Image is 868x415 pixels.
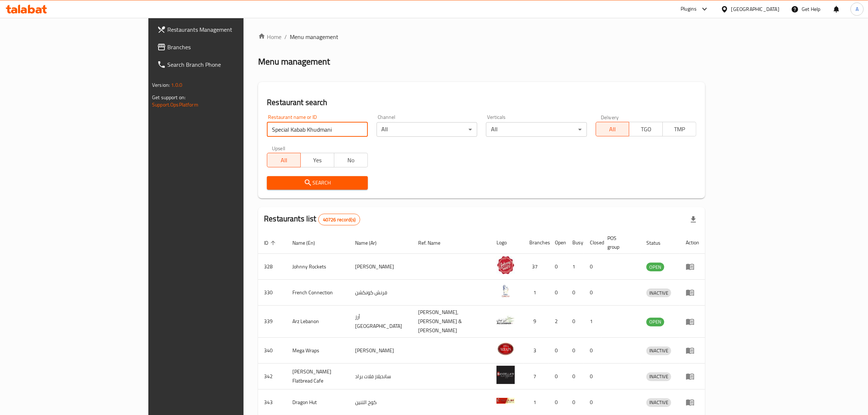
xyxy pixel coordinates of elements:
td: 7 [523,364,549,389]
td: 37 [523,254,549,280]
td: 2 [549,306,567,338]
th: Open [549,232,567,254]
div: Menu [686,317,699,326]
div: Menu [686,262,699,271]
img: Johnny Rockets [497,256,515,274]
td: [PERSON_NAME],[PERSON_NAME] & [PERSON_NAME] [413,306,491,338]
div: Menu [686,372,699,381]
th: Action [680,232,705,254]
button: TGO [629,122,663,136]
td: [PERSON_NAME] [349,338,413,364]
button: All [267,153,301,167]
td: 1 [523,280,549,306]
td: 0 [567,280,584,306]
span: OPEN [646,318,664,326]
img: Sandella's Flatbread Cafe [497,366,515,384]
div: OPEN [646,263,664,271]
td: French Connection [287,280,349,306]
div: All [377,122,477,137]
label: Delivery [601,115,619,120]
span: Name (Ar) [355,238,386,247]
a: Support.OpsPlatform [152,100,198,109]
span: Status [646,238,670,247]
td: 0 [567,306,584,338]
span: OPEN [646,263,664,271]
a: Search Branch Phone [151,56,293,73]
div: Menu [686,346,699,355]
span: INACTIVE [646,289,671,297]
span: Name (En) [292,238,324,247]
td: Arz Lebanon [287,306,349,338]
span: Branches [167,43,288,51]
nav: breadcrumb [258,32,705,41]
button: No [334,153,368,167]
button: All [596,122,630,136]
button: TMP [662,122,696,136]
td: 0 [549,338,567,364]
span: Ref. Name [419,238,450,247]
td: Mega Wraps [287,338,349,364]
div: Export file [685,211,702,228]
span: Search Branch Phone [167,60,288,69]
span: 1.0.0 [171,80,182,90]
span: All [270,155,298,166]
span: Yes [304,155,331,166]
th: Closed [584,232,602,254]
h2: Restaurant search [267,97,696,108]
span: ID [264,238,278,247]
h2: Menu management [258,56,330,67]
td: 0 [567,364,584,389]
span: INACTIVE [646,372,671,381]
th: Branches [523,232,549,254]
a: Branches [151,38,293,56]
span: 40726 record(s) [319,216,360,223]
div: [GEOGRAPHIC_DATA] [731,5,779,13]
span: Version: [152,80,170,90]
td: 0 [584,364,602,389]
td: 0 [584,280,602,306]
div: OPEN [646,318,664,326]
span: INACTIVE [646,398,671,407]
td: 0 [549,280,567,306]
td: 3 [523,338,549,364]
span: POS group [607,234,632,251]
div: Menu [686,288,699,297]
span: No [337,155,365,166]
th: Logo [491,232,523,254]
span: INACTIVE [646,346,671,355]
h2: Restaurants list [264,213,360,225]
span: Menu management [290,32,338,41]
td: 1 [567,254,584,280]
td: Johnny Rockets [287,254,349,280]
span: All [599,124,627,135]
div: All [486,122,587,137]
img: Mega Wraps [497,340,515,358]
div: Total records count [318,214,360,225]
img: Dragon Hut [497,392,515,410]
td: أرز [GEOGRAPHIC_DATA] [349,306,413,338]
button: Search [267,176,367,190]
td: 0 [549,364,567,389]
div: INACTIVE [646,346,671,355]
td: [PERSON_NAME] [349,254,413,280]
td: سانديلاز فلات براد [349,364,413,389]
td: 0 [567,338,584,364]
div: Menu [686,398,699,407]
td: 0 [584,254,602,280]
div: Plugins [681,5,697,13]
button: Yes [300,153,334,167]
img: Arz Lebanon [497,311,515,329]
div: INACTIVE [646,288,671,297]
span: Search [273,178,362,187]
span: Get support on: [152,93,186,102]
td: 1 [584,306,602,338]
span: A [856,5,859,13]
label: Upsell [272,146,285,151]
img: French Connection [497,282,515,300]
td: 0 [584,338,602,364]
td: [PERSON_NAME] Flatbread Cafe [287,364,349,389]
td: 9 [523,306,549,338]
span: TMP [666,124,693,135]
